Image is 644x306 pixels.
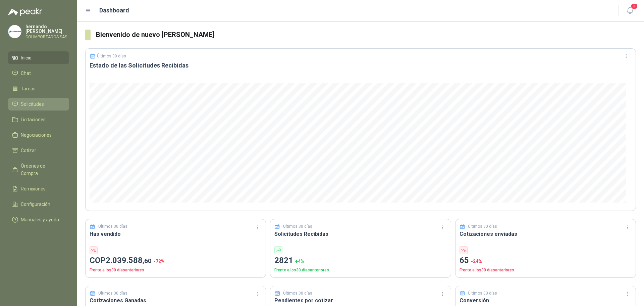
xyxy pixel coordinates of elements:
p: 65 [460,254,632,267]
span: Cotizar [21,147,36,154]
span: ,60 [143,257,152,265]
h1: Dashboard [99,6,129,15]
p: Últimos 30 días [98,290,127,297]
button: 3 [624,5,636,17]
a: Cotizar [8,144,69,157]
img: Logo peakr [8,8,42,16]
p: Frente a los 30 días anteriores [90,267,262,273]
span: Solicitudes [21,100,44,108]
p: Frente a los 30 días anteriores [460,267,632,273]
h3: Cotizaciones enviadas [460,230,632,238]
p: hernando [PERSON_NAME] [25,24,69,34]
p: Últimos 30 días [468,290,497,297]
span: 3 [631,3,638,9]
h3: Estado de las Solicitudes Recibidas [90,61,632,70]
span: Inicio [21,54,32,61]
h3: Conversión [460,296,632,305]
h3: Solicitudes Recibidas [274,230,446,238]
a: Solicitudes [8,98,69,111]
a: Inicio [8,51,69,64]
span: Licitaciones [21,116,46,123]
span: Remisiones [21,185,46,192]
img: Company Logo [8,25,21,38]
span: Órdenes de Compra [21,162,63,177]
span: Configuración [21,201,50,208]
span: + 4 % [295,259,304,264]
p: Últimos 30 días [97,54,126,58]
p: Últimos 30 días [98,223,127,230]
p: Últimos 30 días [283,223,312,230]
span: Chat [21,70,31,77]
h3: Cotizaciones Ganadas [90,296,262,305]
span: -24 % [471,259,482,264]
a: Chat [8,67,69,80]
a: Tareas [8,82,69,95]
h3: Pendientes por cotizar [274,296,446,305]
p: Últimos 30 días [468,223,497,230]
h3: Has vendido [90,230,262,238]
a: Manuales y ayuda [8,213,69,226]
p: COLIMPORTADOS SAS [25,35,69,39]
p: COP [90,254,262,267]
span: Tareas [21,85,36,92]
span: Manuales y ayuda [21,216,59,223]
p: Últimos 30 días [283,290,312,297]
h3: Bienvenido de nuevo [PERSON_NAME] [96,30,636,40]
a: Remisiones [8,182,69,195]
a: Órdenes de Compra [8,160,69,180]
span: 2.039.588 [106,256,152,265]
p: Frente a los 30 días anteriores [274,267,446,273]
a: Licitaciones [8,113,69,126]
p: 2821 [274,254,446,267]
span: Negociaciones [21,131,52,139]
span: -72 % [154,259,165,264]
a: Negociaciones [8,129,69,141]
a: Configuración [8,198,69,211]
